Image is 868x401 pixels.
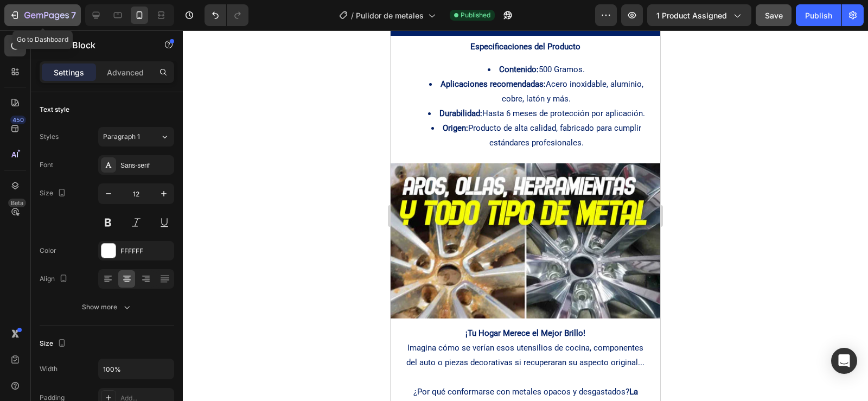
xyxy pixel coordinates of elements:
[40,160,53,170] div: Font
[40,186,68,201] div: Size
[40,105,69,114] div: Text style
[103,132,140,142] span: Paragraph 1
[40,364,58,374] div: Width
[461,10,490,20] span: Published
[12,354,258,398] p: ¿Por qué conformarse con metales opacos y desgastados? te permite cuidar de tus objetos de valor,...
[40,132,59,142] div: Styles
[120,246,171,256] div: FFFFFF
[40,297,174,317] button: Show more
[98,127,174,147] button: Paragraph 1
[40,246,56,256] div: Color
[71,9,76,22] p: 7
[8,199,26,207] div: Beta
[120,161,171,170] div: Sans-serif
[796,4,841,26] button: Publish
[391,30,660,401] iframe: Design area
[54,67,84,78] p: Settings
[40,336,68,351] div: Size
[10,116,26,124] div: 450
[40,272,70,287] div: Align
[351,10,354,21] span: /
[107,67,144,78] p: Advanced
[831,348,857,374] div: Open Intercom Messenger
[53,39,145,52] p: Text Block
[805,10,832,21] div: Publish
[647,4,751,26] button: 1 product assigned
[356,10,424,21] span: Pulidor de metales
[765,11,783,20] span: Save
[4,4,81,26] button: 7
[99,359,174,379] input: Auto
[205,4,248,26] div: Undo/Redo
[656,10,727,21] span: 1 product assigned
[756,4,792,26] button: Save
[82,302,132,313] div: Show more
